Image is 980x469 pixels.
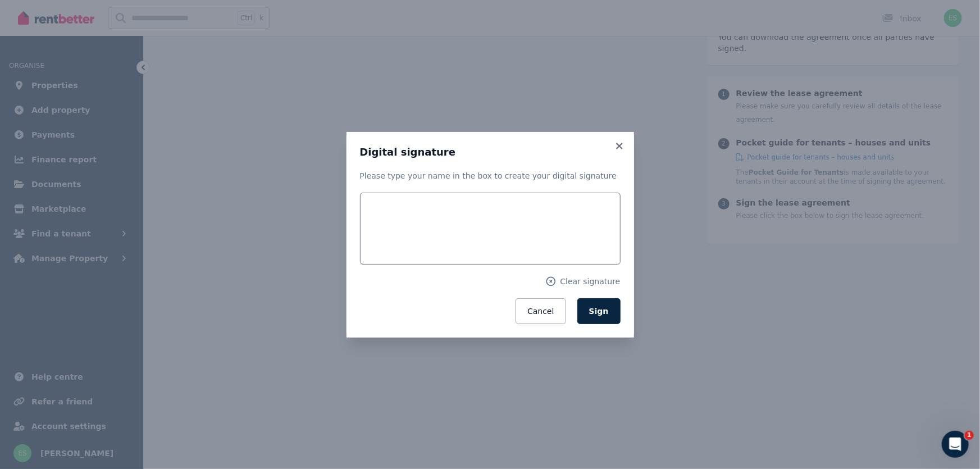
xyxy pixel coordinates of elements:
span: Sign [589,307,609,316]
button: Cancel [516,298,566,324]
span: Clear signature [560,276,620,287]
p: Please type your name in the box to create your digital signature [360,170,621,181]
button: Sign [577,298,621,324]
iframe: Intercom live chat [942,431,969,458]
h3: Digital signature [360,145,621,159]
span: 1 [965,431,974,440]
